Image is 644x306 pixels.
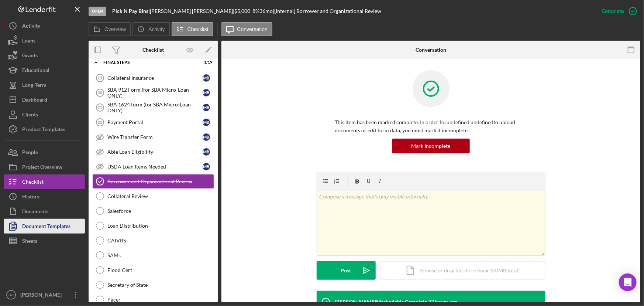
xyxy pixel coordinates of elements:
[22,145,38,161] div: People
[594,4,640,18] button: Complete
[107,238,214,244] div: CAIVRS
[22,33,35,50] div: Loans
[22,92,47,109] div: Dashboard
[4,92,85,107] a: Dashboard
[92,100,214,115] a: 21SBA 1624 form (for SBA Micro-Loan ONLY)MB
[4,18,85,33] a: Activity
[107,252,214,258] div: SAMs
[199,60,212,65] div: 1 / 19
[89,22,131,36] button: Overview
[92,204,214,218] a: Salesforce
[107,193,214,199] div: Collateral Review
[4,234,85,248] button: Sheets
[107,102,203,113] div: SBA 1624 form (for SBA Micro-Loan ONLY)
[172,22,213,36] button: Checklist
[22,63,49,79] div: Educational
[4,160,85,174] button: Project Overview
[92,159,214,174] a: USDA Loan Items NeededMB
[92,189,214,204] a: Collateral Review
[203,104,210,111] div: M B
[203,89,210,96] div: M B
[4,63,85,78] button: Educational
[22,18,40,35] div: Activity
[98,105,102,110] tspan: 21
[602,4,624,18] div: Complete
[4,122,85,137] button: Product Templates
[92,174,214,189] a: Borrower and Organizational Review
[203,148,210,156] div: M B
[92,248,214,263] a: SAMs
[92,278,214,292] a: Secretary of State
[107,164,203,170] div: USDA Loan Items Needed
[107,282,214,288] div: Secretary of State
[89,7,106,16] div: Open
[203,163,210,170] div: M B
[98,91,102,95] tspan: 20
[22,78,47,94] div: Long-Term
[22,107,38,124] div: Clients
[252,8,259,14] div: 8 %
[148,26,165,32] label: Activity
[4,174,85,189] button: Checklist
[22,160,62,176] div: Project Overview
[234,8,250,14] span: $5,000
[4,78,85,92] button: Long-Term
[107,178,214,184] div: Borrower and Organizational Review
[317,261,376,280] button: Post
[104,26,126,32] label: Overview
[22,174,44,191] div: Checklist
[107,149,203,155] div: Able Loan Eligibility
[4,48,85,63] a: Grants
[4,107,85,122] button: Clients
[22,122,65,139] div: Product Templates
[187,26,209,32] label: Checklist
[92,144,214,159] a: Able Loan EligibilityMB
[107,134,203,140] div: Wire Transfer Form
[107,223,214,229] div: Loan Distribution
[22,219,70,235] div: Document Templates
[4,204,85,219] button: Documents
[92,130,214,144] a: Wire Transfer FormMB
[4,219,85,234] button: Document Templates
[203,119,210,126] div: M B
[203,74,210,82] div: M B
[107,119,203,125] div: Payment Portal
[22,204,48,221] div: Documents
[4,189,85,204] button: History
[416,47,446,53] div: Conversation
[107,267,214,273] div: Flood Cert
[112,8,148,14] b: Pick N Pay Bins
[18,288,66,304] div: [PERSON_NAME]
[4,33,85,48] button: Loans
[619,273,637,291] div: Open Intercom Messenger
[4,288,85,302] button: SO[PERSON_NAME]
[4,145,85,160] button: People
[392,139,470,153] button: Mark Incomplete
[237,26,268,32] label: Conversation
[203,133,210,141] div: M B
[259,8,273,14] div: 36 mo
[107,87,203,99] div: SBA 912 Form (for SBA Micro-Loan ONLY)
[335,118,527,135] p: This item has been marked complete. In order for undefined undefined to upload documents or edit ...
[92,115,214,130] a: 22Payment PortalMB
[142,47,164,53] div: Checklist
[411,139,451,153] div: Mark Incomplete
[92,85,214,100] a: 20SBA 912 Form (for SBA Micro-Loan ONLY)MB
[273,8,381,14] div: | [Internal] Borrower and Organizational Review
[22,234,37,250] div: Sheets
[132,22,169,36] button: Activity
[107,208,214,214] div: Salesforce
[22,48,38,65] div: Grants
[92,71,214,85] a: 19Collateral InsuranceMB
[92,218,214,233] a: Loan Distribution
